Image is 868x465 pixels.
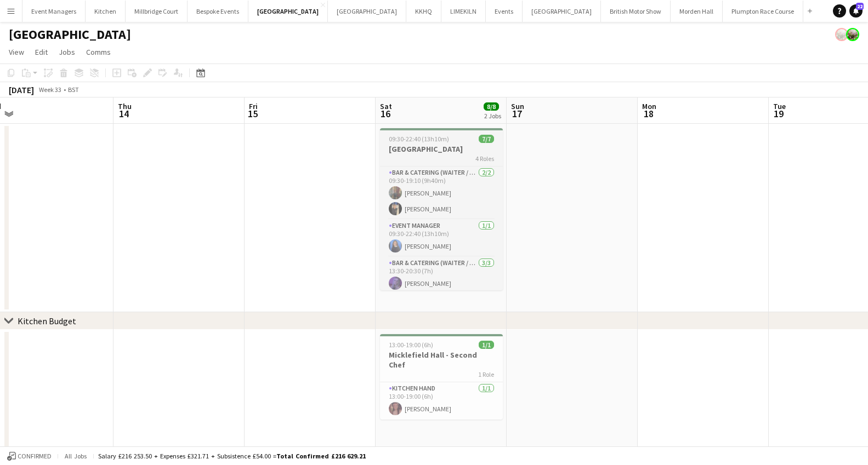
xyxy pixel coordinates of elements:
span: Sun [511,101,524,111]
span: Sat [380,101,392,111]
button: [GEOGRAPHIC_DATA] [248,1,328,22]
div: Kitchen Budget [18,315,76,326]
span: Mon [642,101,656,111]
app-card-role: Bar & Catering (Waiter / waitress)3/313:30-20:30 (7h)[PERSON_NAME] [380,257,503,326]
app-user-avatar: Staffing Manager [835,28,848,41]
button: Morden Hall [671,1,723,22]
h3: [GEOGRAPHIC_DATA] [380,144,503,154]
span: All jobs [63,452,89,460]
h1: [GEOGRAPHIC_DATA] [9,26,131,43]
a: 22 [849,4,863,18]
button: KKHQ [406,1,441,22]
button: British Motor Show [601,1,671,22]
button: Plumpton Race Course [723,1,803,22]
span: View [9,47,24,57]
button: Event Managers [22,1,86,22]
app-user-avatar: Staffing Manager [846,28,859,41]
a: View [4,45,29,59]
div: BST [68,85,79,94]
span: 09:30-22:40 (13h10m) [389,135,449,143]
button: [GEOGRAPHIC_DATA] [523,1,601,22]
app-card-role: Bar & Catering (Waiter / waitress)2/209:30-19:10 (9h40m)[PERSON_NAME][PERSON_NAME] [380,167,503,220]
a: Jobs [54,45,80,59]
span: Jobs [59,47,75,57]
app-job-card: 09:30-22:40 (13h10m)7/7[GEOGRAPHIC_DATA]4 RolesBar & Catering (Waiter / waitress)2/209:30-19:10 (... [380,128,503,290]
span: Fri [249,101,258,111]
button: Millbridge Court [126,1,188,22]
span: 4 Roles [475,154,494,163]
span: 15 [247,107,258,120]
h3: Micklefield Hall - Second Chef [380,350,503,370]
span: 1 Role [478,370,494,378]
button: [GEOGRAPHIC_DATA] [328,1,406,22]
span: Total Confirmed £216 629.21 [276,452,366,460]
span: Thu [118,101,132,111]
span: Week 33 [36,85,64,94]
app-card-role: Event Manager1/109:30-22:40 (13h10m)[PERSON_NAME] [380,220,503,257]
span: Edit [35,47,48,57]
app-job-card: 13:00-19:00 (6h)1/1Micklefield Hall - Second Chef1 RoleKitchen Hand1/113:00-19:00 (6h)[PERSON_NAME] [380,334,503,420]
div: [DATE] [9,84,34,95]
app-card-role: Kitchen Hand1/113:00-19:00 (6h)[PERSON_NAME] [380,382,503,420]
span: 13:00-19:00 (6h) [389,341,433,349]
span: 16 [378,107,392,120]
span: 22 [856,3,864,10]
span: 1/1 [479,341,494,349]
button: Kitchen [86,1,126,22]
span: 7/7 [479,135,494,143]
button: LIMEKILN [441,1,486,22]
span: Comms [86,47,111,57]
button: Confirmed [5,450,53,462]
a: Comms [82,45,115,59]
span: 8/8 [484,102,499,111]
span: 17 [509,107,524,120]
span: Tue [773,101,786,111]
span: 14 [116,107,132,120]
button: Events [486,1,523,22]
div: Salary £216 253.50 + Expenses £321.71 + Subsistence £54.00 = [98,452,366,460]
div: 2 Jobs [484,112,501,120]
span: Confirmed [18,452,52,460]
button: Bespoke Events [188,1,248,22]
span: 19 [771,107,786,120]
span: 18 [640,107,656,120]
a: Edit [31,45,52,59]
